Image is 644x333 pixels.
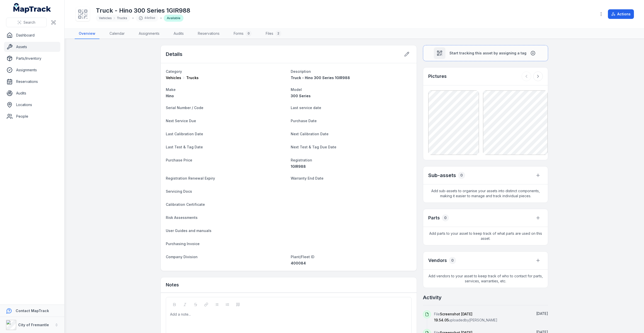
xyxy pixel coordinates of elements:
button: Actions [608,9,634,19]
h2: Sub-assets [428,172,456,179]
div: 0 [442,214,449,221]
strong: City of Fremantle [18,323,49,327]
div: 2 [275,30,281,37]
a: Assets [4,42,60,52]
a: Audits [4,88,60,98]
h3: Notes [166,281,179,288]
button: Start tracking this asset by assigning a tag [423,45,548,61]
span: Registration [291,158,312,162]
span: Start tracking this asset by assigning a tag [449,51,526,56]
a: Overview [75,28,99,39]
span: Calibration Certificate [166,202,205,207]
span: [DATE] [536,311,548,316]
span: 1GIR988 [291,164,306,169]
span: Model [291,87,302,92]
span: Last Test & Tag Date [166,145,203,149]
h2: Activity [423,294,442,301]
span: User Guides and manuals [166,228,211,233]
span: Next Service Due [166,119,196,123]
span: Add parts to your asset to keep track of what parts are used on this asset. [423,227,548,245]
span: Next Calibration Date [291,132,329,136]
a: Audits [170,28,188,39]
span: Purchase Price [166,158,192,162]
div: Available [164,15,183,22]
h1: Truck - Hino 300 Series 1GIR988 [96,7,190,15]
span: Purchase Date [291,119,317,123]
span: 300 Series [291,94,311,98]
span: Warranty End Date [291,176,324,180]
span: Search [23,20,35,25]
span: Trucks [186,75,199,80]
span: 400084 [291,261,306,265]
a: Calendar [105,28,129,39]
strong: Contact MapTrack [16,309,49,313]
time: 23/09/2025, 5:54:26 pm [536,311,548,316]
a: People [4,111,60,121]
h3: Parts [428,214,440,221]
a: Reservations [4,77,60,87]
span: Truck - Hino 300 Series 1GIR988 [291,76,350,80]
span: Category [166,69,182,74]
a: Locations [4,100,60,110]
span: Description [291,69,311,74]
a: Files2 [262,28,285,39]
span: Risk Assessments [166,215,198,220]
span: Purchasing Invoice [166,242,200,246]
a: Assignments [4,65,60,75]
h3: Pictures [428,73,447,80]
a: Dashboard [4,30,60,40]
span: Add vendors to your asset to keep track of who to contact for parts, services, warranties, etc. [423,270,548,288]
span: Last service date [291,106,321,110]
span: Hino [166,94,174,98]
div: 0 [458,172,465,179]
span: Last Calibration Date [166,132,203,136]
span: Servicing Docs [166,189,192,193]
a: Parts/Inventory [4,53,60,63]
span: Add sub-assets to organise your assets into distinct components, making it easier to manage and t... [423,184,548,203]
span: Vehicles [166,75,181,80]
span: File uploaded by [PERSON_NAME] [434,312,497,322]
a: MapTrack [13,3,51,13]
a: Reservations [194,28,224,39]
div: 0 [449,257,456,264]
h2: Details [166,51,182,58]
span: Vehicles [99,16,112,20]
a: Forms0 [230,28,256,39]
div: 44e9ae [136,15,158,22]
a: Assignments [135,28,164,39]
span: Next Test & Tag Due Date [291,145,336,149]
span: Make [166,87,176,92]
h3: Vendors [428,257,447,264]
span: Trucks [117,16,127,20]
span: Registration Renewal Expiry [166,176,215,180]
span: Serial Number / Code [166,106,203,110]
span: Screenshot [DATE] 19.54.05 [434,312,472,322]
div: 0 [246,30,252,37]
span: Company Division [166,255,198,259]
button: Search [6,18,47,27]
span: Plant/Fleet ID [291,255,314,259]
